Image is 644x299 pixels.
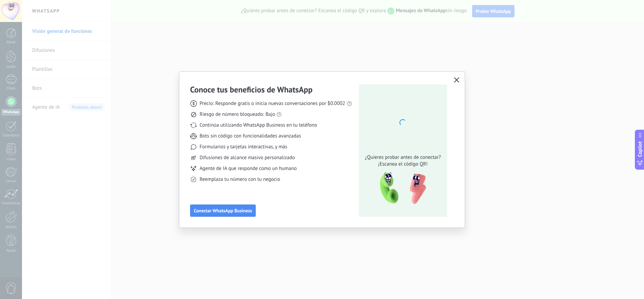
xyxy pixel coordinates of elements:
[190,205,256,217] button: Conectar WhatsApp Business
[200,133,301,140] span: Bots sin código con funcionalidades avanzadas
[374,170,428,207] img: qr-pic-1x.png
[363,154,443,161] span: ¿Quieres probar antes de conectar?
[190,84,313,95] h3: Conoce tus beneficios de WhatsApp
[200,165,297,172] span: Agente de IA que responde como un humano
[194,208,252,213] span: Conectar WhatsApp Business
[200,111,275,118] span: Riesgo de número bloqueado: Bajo
[200,176,280,183] span: Reemplaza tu número con tu negocio
[200,122,317,129] span: Continúa utilizando WhatsApp Business en tu teléfono
[200,100,345,107] span: Precio: Responde gratis o inicia nuevas conversaciones por $0.0002
[200,144,287,150] span: Formularios y tarjetas interactivas, y más
[363,161,443,168] span: ¡Escanea el código QR!
[200,154,295,161] span: Difusiones de alcance masivo personalizado
[637,141,643,157] span: Copilot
